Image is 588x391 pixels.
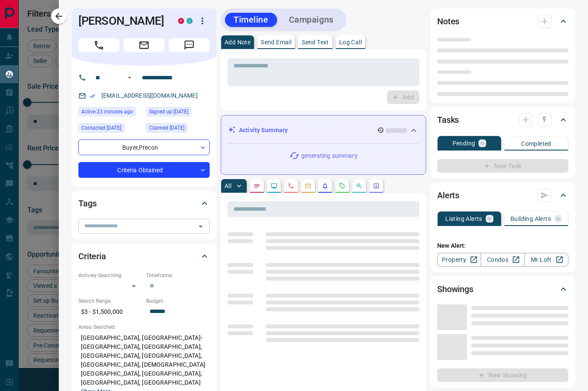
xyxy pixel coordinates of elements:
[146,123,210,135] div: Mon Jun 18 2018
[78,107,142,119] div: Sun Oct 12 2025
[169,38,210,52] span: Message
[78,139,210,155] div: Buyer , Precon
[225,39,251,45] p: Add Note
[146,297,210,305] p: Budget:
[437,188,459,202] h2: Alerts
[453,140,476,146] p: Pending
[78,162,210,178] div: Criteria Obtained
[437,14,459,28] h2: Notes
[339,39,362,45] p: Log Call
[225,13,277,27] button: Timeline
[228,122,419,138] div: Activity Summary
[437,110,568,130] div: Tasks
[437,11,568,32] div: Notes
[89,93,95,99] svg: Email Verified
[78,323,210,331] p: Areas Searched:
[481,253,525,266] a: Condos
[195,220,207,232] button: Open
[78,197,96,210] h2: Tags
[521,141,551,147] p: Completed
[149,124,184,132] span: Claimed [DATE]
[437,282,473,296] h2: Showings
[445,216,482,222] p: Listing Alerts
[302,39,329,45] p: Send Text
[288,182,294,189] svg: Calls
[339,182,346,189] svg: Requests
[305,182,311,189] svg: Emails
[187,18,193,24] div: condos.ca
[124,38,164,52] span: Email
[322,182,329,189] svg: Listing Alerts
[225,183,231,189] p: All
[437,185,568,206] div: Alerts
[78,246,210,266] div: Criteria
[78,193,210,214] div: Tags
[81,107,133,116] span: Active 23 minutes ago
[301,151,357,160] p: generating summary
[280,13,342,27] button: Campaigns
[437,241,568,250] p: New Alert:
[254,182,260,189] svg: Notes
[146,272,210,279] p: Timeframe:
[271,182,277,189] svg: Lead Browsing Activity
[78,123,142,135] div: Fri Mar 28 2025
[78,272,142,279] p: Actively Searching:
[146,107,210,119] div: Mon Jun 18 2018
[101,92,198,99] a: [EMAIL_ADDRESS][DOMAIN_NAME]
[78,38,119,52] span: Call
[373,182,380,189] svg: Agent Actions
[78,297,142,305] p: Search Range:
[437,253,481,266] a: Property
[78,249,106,263] h2: Criteria
[149,107,188,116] span: Signed up [DATE]
[261,39,291,45] p: Send Email
[81,124,121,132] span: Contacted [DATE]
[356,182,363,189] svg: Opportunities
[78,14,165,28] h1: [PERSON_NAME]
[525,253,568,266] a: Mr.Loft
[78,305,142,319] p: $3 - $1,500,000
[437,279,568,299] div: Showings
[124,72,135,83] button: Open
[510,216,551,222] p: Building Alerts
[178,18,184,24] div: property.ca
[437,113,459,127] h2: Tasks
[239,126,288,135] p: Activity Summary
